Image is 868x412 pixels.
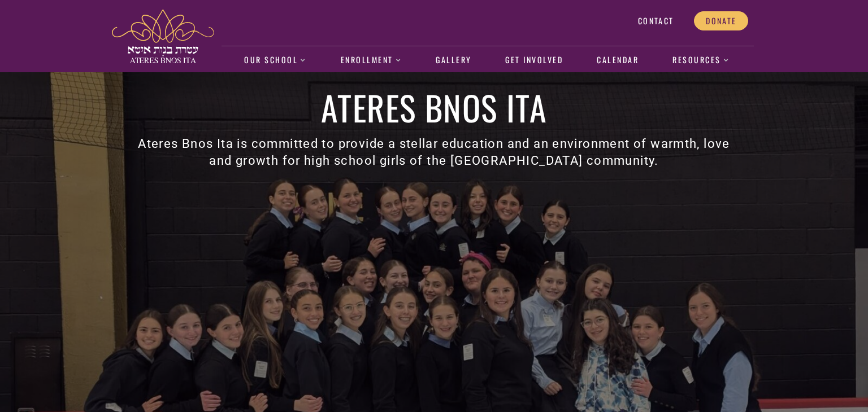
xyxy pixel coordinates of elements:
[626,11,685,30] a: Contact
[638,16,674,26] span: Contact
[430,47,478,73] a: Gallery
[335,47,407,73] a: Enrollment
[238,47,313,73] a: Our School
[130,135,738,169] h3: Ateres Bnos Ita is committed to provide a stellar education and an environment of warmth, love an...
[706,16,736,26] span: Donate
[694,11,748,30] a: Donate
[112,9,214,63] img: ateres
[591,47,645,73] a: Calendar
[667,47,736,73] a: Resources
[500,47,569,73] a: Get Involved
[130,90,738,124] h1: Ateres Bnos Ita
